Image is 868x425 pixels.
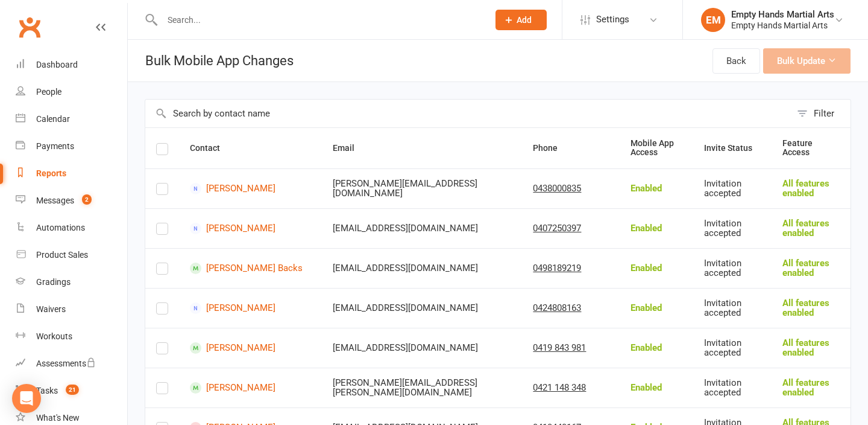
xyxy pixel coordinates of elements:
a: Calendar [16,106,127,133]
tcxspan: Call 0421 148 348 via 3CX [533,382,586,393]
a: Workouts [16,323,127,350]
div: Invitation accepted [704,258,761,278]
div: [PERSON_NAME][EMAIL_ADDRESS][DOMAIN_NAME] [333,179,511,199]
tcxspan: Call 0407250397 via 3CX [533,223,581,234]
h1: Bulk Mobile App Changes [128,40,294,81]
div: Workouts [36,331,72,341]
tcxspan: Call 0498189219 via 3CX [533,263,581,273]
div: All features enabled [782,378,840,398]
span: Settings [596,6,629,33]
a: Dashboard [16,51,127,78]
div: EM [701,8,725,32]
input: Search by contact name [145,100,791,127]
a: Tasks 21 [16,377,127,404]
div: Messages [36,196,74,205]
div: [EMAIL_ADDRESS][DOMAIN_NAME] [333,263,511,273]
div: All features enabled [782,219,840,238]
div: All features enabled [782,298,840,318]
div: Filter [814,106,834,121]
div: All features enabled [782,338,840,358]
a: Gradings [16,269,127,296]
div: Enabled [631,383,682,393]
th: Feature Access [772,128,851,168]
a: Product Sales [16,241,127,269]
div: Empty Hands Martial Arts [731,20,834,31]
div: All features enabled [782,179,840,199]
a: Payments [16,133,127,160]
div: Enabled [631,343,682,353]
div: Enabled [631,223,682,234]
div: Invitation accepted [704,298,761,318]
div: Empty Hands Martial Arts [731,9,834,20]
div: Product Sales [36,250,88,260]
tcxspan: Call 0419 843 981 via 3CX [533,342,586,353]
div: Enabled [631,184,682,194]
span: 2 [82,194,92,205]
a: [PERSON_NAME] Backs [190,263,311,274]
div: Open Intercom Messenger [12,384,41,413]
div: Gradings [36,277,71,287]
div: What's New [36,413,80,423]
a: Reports [16,160,127,187]
a: Assessments [16,350,127,377]
div: Invitation accepted [704,338,761,358]
a: Automations [16,214,127,241]
div: [EMAIL_ADDRESS][DOMAIN_NAME] [333,303,511,313]
a: [PERSON_NAME] [190,342,311,354]
div: [EMAIL_ADDRESS][DOMAIN_NAME] [333,223,511,234]
th: Contact [179,128,322,168]
div: Payments [36,141,74,151]
div: Invitation accepted [704,219,761,238]
div: Invitation accepted [704,378,761,398]
tcxspan: Call 0438000835 via 3CX [533,183,581,194]
th: Mobile App Access [620,128,693,168]
a: [PERSON_NAME] [190,223,311,234]
th: Email [322,128,522,168]
div: Invitation accepted [704,179,761,199]
button: Filter [791,100,851,127]
tcxspan: Call 0424808163 via 3CX [533,302,581,313]
input: Search... [159,11,480,28]
div: Enabled [631,263,682,273]
a: [PERSON_NAME] [190,183,311,194]
div: Assessments [36,359,96,368]
div: Waivers [36,304,66,314]
div: [EMAIL_ADDRESS][DOMAIN_NAME] [333,343,511,353]
a: Clubworx [14,12,45,42]
div: Automations [36,223,85,232]
a: [PERSON_NAME] [190,302,311,314]
th: Invite Status [693,128,772,168]
button: Add [495,10,547,30]
span: 21 [66,385,79,395]
span: Add [517,15,532,25]
div: Reports [36,168,66,178]
th: Phone [522,128,620,168]
div: Calendar [36,114,70,124]
a: Back [712,48,760,74]
div: Enabled [631,303,682,313]
div: [PERSON_NAME][EMAIL_ADDRESS][PERSON_NAME][DOMAIN_NAME] [333,378,511,398]
a: [PERSON_NAME] [190,382,311,394]
div: People [36,87,61,97]
div: Dashboard [36,60,78,69]
div: Tasks [36,386,58,395]
a: People [16,78,127,106]
div: All features enabled [782,258,840,278]
a: Waivers [16,296,127,323]
a: Messages 2 [16,187,127,214]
